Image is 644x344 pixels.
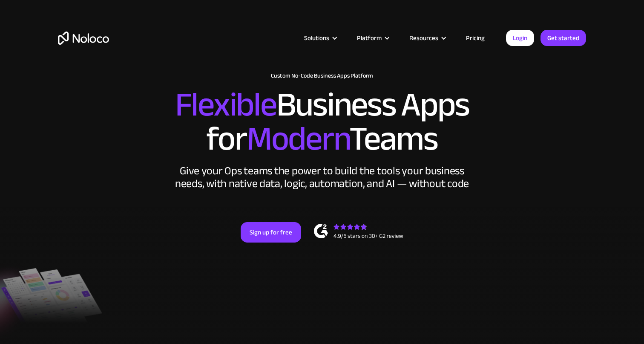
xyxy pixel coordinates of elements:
div: Resources [399,32,455,43]
h2: Business Apps for Teams [58,88,586,156]
div: Solutions [304,32,329,43]
div: Solutions [293,32,346,43]
div: Platform [346,32,399,43]
a: Pricing [455,32,495,43]
a: home [58,32,109,45]
a: Sign up for free [241,222,301,243]
span: Flexible [175,73,276,136]
a: Login [506,30,534,46]
div: Resources [409,32,438,43]
div: Give your Ops teams the power to build the tools your business needs, with native data, logic, au... [173,165,471,190]
a: Get started [540,30,586,46]
span: Modern [247,107,349,171]
div: Platform [357,32,382,43]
